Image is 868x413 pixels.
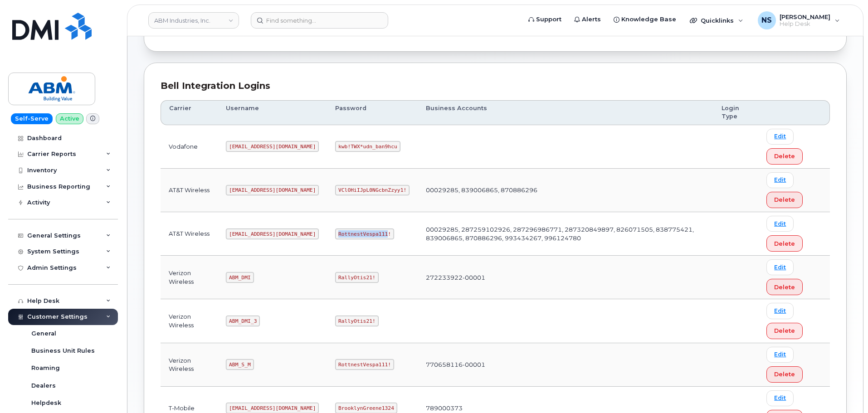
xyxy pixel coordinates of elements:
button: Delete [766,279,803,295]
button: Delete [766,148,803,165]
code: RallyOtis21! [335,316,378,326]
td: AT&T Wireless [161,212,218,256]
button: Delete [766,323,803,339]
a: Support [522,10,568,29]
td: 770658116-00001 [418,343,713,387]
a: Edit [766,390,794,406]
td: Verizon Wireless [161,256,218,299]
button: Delete [766,366,803,383]
button: Delete [766,192,803,208]
th: Login Type [713,100,758,125]
span: Delete [774,195,795,204]
code: VClOHiIJpL0NGcbnZzyy1! [335,185,410,196]
th: Password [327,100,418,125]
span: Quicklinks [701,17,734,24]
a: ABM Industries, Inc. [148,12,239,29]
a: Edit [766,259,794,275]
td: 00029285, 839006865, 870886296 [418,169,713,212]
code: RottnestVespa111! [335,359,394,370]
code: ABM_DMI [226,272,254,283]
input: Find something... [251,12,388,29]
a: Knowledge Base [607,10,683,29]
span: Delete [774,239,795,248]
div: Bell Integration Logins [161,79,830,92]
span: Delete [774,326,795,335]
code: [EMAIL_ADDRESS][DOMAIN_NAME] [226,228,319,239]
span: Alerts [582,15,601,24]
td: 272233922-00001 [418,256,713,299]
code: RallyOtis21! [335,272,378,283]
a: Edit [766,172,794,188]
code: RottnestVespa111! [335,228,394,239]
code: ABM_DMI_3 [226,316,260,326]
span: Support [536,15,561,24]
code: [EMAIL_ADDRESS][DOMAIN_NAME] [226,141,319,152]
code: kwb!TWX*udn_ban9hcu [335,141,400,152]
th: Business Accounts [418,100,713,125]
td: Verizon Wireless [161,343,218,387]
code: [EMAIL_ADDRESS][DOMAIN_NAME] [226,185,319,196]
span: Knowledge Base [621,15,676,24]
span: Help Desk [780,20,830,28]
a: Edit [766,129,794,145]
td: AT&T Wireless [161,169,218,212]
span: NS [761,15,772,26]
a: Edit [766,347,794,363]
button: Delete [766,235,803,252]
th: Username [218,100,327,125]
td: Verizon Wireless [161,299,218,343]
a: Edit [766,216,794,232]
td: 00029285, 287259102926, 287296986771, 287320849897, 826071505, 838775421, 839006865, 870886296, 9... [418,212,713,256]
a: Alerts [568,10,607,29]
span: [PERSON_NAME] [780,13,830,20]
th: Carrier [161,100,218,125]
span: Delete [774,370,795,379]
span: Delete [774,152,795,160]
div: Noah Shelton [751,11,846,29]
span: Delete [774,283,795,292]
a: Edit [766,303,794,319]
code: ABM_S_M [226,359,254,370]
td: Vodafone [161,125,218,169]
div: Quicklinks [683,11,750,29]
